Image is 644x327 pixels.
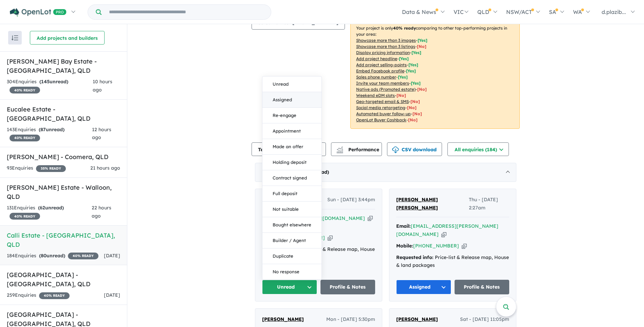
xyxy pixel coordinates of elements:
span: [ No ] [417,44,426,49]
h5: Calli Estate - [GEOGRAPHIC_DATA] , QLD [7,231,120,249]
span: 40 % READY [10,87,40,93]
span: Sat - [DATE] 11:05pm [460,315,509,324]
span: 80 [41,253,47,259]
button: All enquiries (184) [447,142,509,156]
span: [ Yes ] [399,56,409,61]
button: Duplicate [262,248,321,264]
span: 35 % READY [36,165,66,172]
span: [ Yes ] [398,74,408,80]
button: Unread [262,76,321,92]
u: Add project headline [356,56,397,61]
span: [DATE] [104,253,120,259]
a: Profile & Notes [455,280,510,294]
button: CSV download [387,142,442,156]
span: 87 [40,126,46,133]
span: [ Yes ] [408,62,418,67]
span: 10 hours ago [93,79,112,93]
h5: [PERSON_NAME] - Coomera , QLD [7,152,120,161]
span: [ Yes ] [411,50,421,55]
span: [No] [408,117,418,122]
span: [PERSON_NAME] [262,316,304,322]
span: d.plazib... [602,8,626,15]
input: Try estate name, suburb, builder or developer [103,5,270,19]
a: Profile & Notes [320,280,375,294]
u: Showcase more than 3 images [356,38,416,43]
u: Native ads (Promoted estate) [356,87,416,92]
button: Unread [262,280,317,294]
button: Add projects and builders [30,31,105,45]
div: 259 Enquir ies [7,291,70,299]
span: 40 % READY [68,253,98,259]
img: bar-chart.svg [336,149,343,153]
button: Not suitable [262,202,321,217]
button: Assigned [396,280,451,294]
img: sort.svg [12,35,18,40]
div: Unread [262,76,322,280]
a: [PERSON_NAME] [396,315,438,324]
button: Contract signed [262,170,321,186]
img: Openlot PRO Logo White [10,8,67,17]
button: Builder / Agent [262,233,321,248]
button: Copy [328,234,333,241]
a: [EMAIL_ADDRESS][PERSON_NAME][DOMAIN_NAME] [396,223,498,237]
div: Price-list & Release map, House & land packages [396,254,509,270]
u: OpenLot Buyer Cashback [356,117,406,122]
span: 62 [40,205,45,211]
u: Showcase more than 3 listings [356,44,415,49]
button: Assigned [262,92,321,108]
span: 22 hours ago [92,205,111,219]
span: Thu - [DATE] 2:27am [469,196,509,212]
button: Appointment [262,123,321,139]
u: Automated buyer follow-up [356,111,411,116]
a: [PHONE_NUMBER] [413,243,459,249]
a: [PERSON_NAME] [PERSON_NAME] [396,196,469,212]
u: Display pricing information [356,50,410,55]
span: [ Yes ] [411,81,421,86]
u: Geo-targeted email & SMS [356,99,409,104]
span: Mon - [DATE] 5:30pm [326,315,375,324]
button: Made an offer [262,139,321,155]
u: Sales phone number [356,74,396,80]
img: line-chart.svg [337,147,343,150]
strong: Mobile: [396,243,413,249]
div: 131 Enquir ies [7,204,92,220]
span: Performance [337,147,379,153]
button: Re-engage [262,108,321,123]
u: Weekend eDM slots [356,93,395,98]
button: Copy [462,242,467,249]
div: [DATE] [255,163,516,182]
strong: Requested info: [396,254,434,260]
h5: [PERSON_NAME] Bay Estate - [GEOGRAPHIC_DATA] , QLD [7,57,120,75]
span: 40 % READY [10,135,40,141]
span: 145 [41,79,50,85]
b: 40 % ready [393,25,416,31]
a: [PERSON_NAME] [262,315,304,324]
button: Performance [331,142,382,156]
span: 40 % READY [10,213,40,220]
div: 304 Enquir ies [7,78,93,94]
span: 40 % READY [39,292,70,299]
div: 93 Enquir ies [7,164,66,172]
span: [PERSON_NAME] [396,316,438,322]
img: download icon [392,147,399,153]
span: 12 hours ago [92,126,111,141]
button: Holding deposit [262,155,321,170]
h5: Eucalee Estate - [GEOGRAPHIC_DATA] , QLD [7,105,120,123]
span: [No] [410,99,420,104]
strong: ( unread) [39,126,65,133]
button: Copy [441,231,446,238]
h5: [GEOGRAPHIC_DATA] - [GEOGRAPHIC_DATA] , QLD [7,270,120,289]
span: [DATE] [104,292,120,298]
span: [No] [412,111,422,116]
strong: Email: [396,223,411,229]
button: Copy [368,215,373,222]
button: Full deposit [262,186,321,202]
div: 143 Enquir ies [7,126,92,142]
h5: [PERSON_NAME] Estate - Walloon , QLD [7,183,120,201]
u: Add project selling-points [356,62,407,67]
strong: ( unread) [38,205,64,211]
span: [No] [407,105,417,110]
strong: ( unread) [39,253,65,259]
span: [ Yes ] [418,38,427,43]
span: [ Yes ] [406,68,416,73]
